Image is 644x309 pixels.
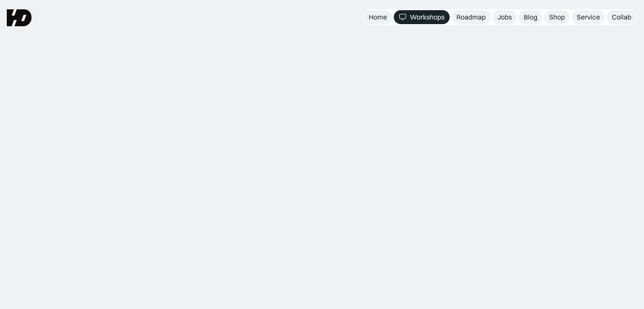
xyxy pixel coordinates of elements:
a: Collab [607,10,636,24]
a: Home [364,10,392,24]
a: Roadmap [451,10,491,24]
div: Service [577,13,600,22]
a: Workshops [394,10,450,24]
div: Blog [524,13,537,22]
a: Shop [544,10,570,24]
div: Workshops [410,13,445,22]
div: Jobs [498,13,512,22]
div: Shop [549,13,565,22]
a: Blog [519,10,542,24]
a: Jobs [492,10,517,24]
div: Home [369,13,387,22]
div: Collab [612,13,631,22]
a: Service [572,10,605,24]
div: Roadmap [456,13,486,22]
